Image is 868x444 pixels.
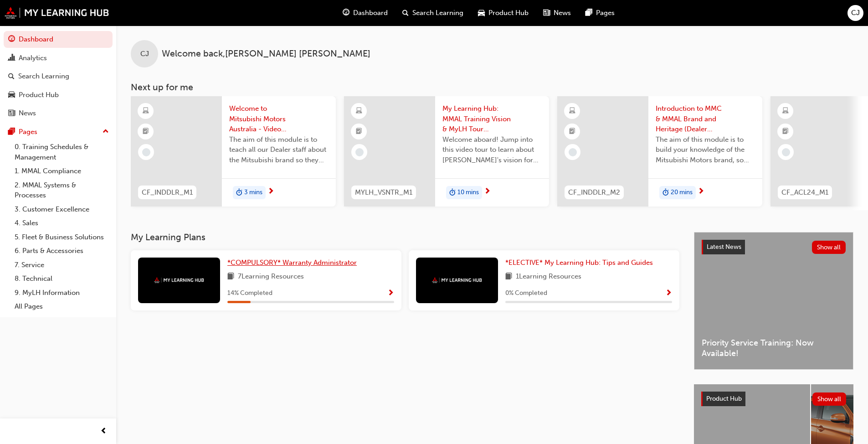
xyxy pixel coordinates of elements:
span: next-icon [267,188,274,196]
span: Dashboard [353,8,388,18]
span: booktick-icon [782,126,789,138]
span: search-icon [402,7,409,19]
div: Analytics [19,53,47,63]
a: pages-iconPages [578,4,622,22]
span: chart-icon [8,54,15,62]
a: 1. MMAL Compliance [11,164,113,178]
div: News [19,108,36,119]
span: guage-icon [8,36,15,44]
a: 6. Parts & Accessories [11,244,113,258]
div: Product Hub [19,90,59,100]
button: Show all [812,241,846,254]
img: mmal [432,277,482,283]
span: learningResourceType_ELEARNING-icon [356,105,362,117]
span: news-icon [543,7,550,19]
span: learningResourceType_ELEARNING-icon [143,105,149,117]
span: learningResourceType_ELEARNING-icon [569,105,575,117]
span: booktick-icon [143,126,149,138]
span: 7 Learning Resources [238,271,304,283]
a: *COMPULSORY* Warranty Administrator [227,258,360,268]
span: Welcome back , [PERSON_NAME] [PERSON_NAME] [162,49,370,59]
a: 7. Service [11,258,113,272]
span: car-icon [8,91,15,99]
span: booktick-icon [569,126,575,138]
div: Pages [19,127,37,137]
button: CJ [847,5,863,21]
span: next-icon [484,188,491,196]
span: learningRecordVerb_NONE-icon [569,148,577,156]
a: CF_INDDLR_M2Introduction to MMC & MMAL Brand and Heritage (Dealer Induction)The aim of this modul... [557,96,762,207]
a: *ELECTIVE* My Learning Hub: Tips and Guides [505,258,657,268]
span: booktick-icon [356,126,362,138]
span: car-icon [478,7,485,19]
span: 10 mins [457,187,479,198]
button: Pages [4,124,113,140]
span: news-icon [8,109,15,118]
a: guage-iconDashboard [335,4,395,22]
span: duration-icon [236,187,242,199]
span: Show Progress [665,289,672,298]
a: Search Learning [4,68,113,85]
span: prev-icon [100,426,107,437]
img: mmal [154,277,204,283]
span: learningRecordVerb_NONE-icon [782,148,790,156]
span: 1 Learning Resources [516,271,581,283]
span: 0 % Completed [505,288,547,299]
a: 5. Fleet & Business Solutions [11,230,113,244]
span: CF_INDDLR_M2 [568,187,620,198]
a: Latest NewsShow allPriority Service Training: Now Available! [694,232,853,370]
a: News [4,105,113,122]
span: book-icon [505,271,512,283]
span: CF_ACL24_M1 [781,187,828,198]
a: 3. Customer Excellence [11,202,113,217]
span: 3 mins [244,187,262,198]
span: learningRecordVerb_NONE-icon [142,148,150,156]
span: next-icon [698,188,704,196]
span: duration-icon [663,187,669,199]
span: pages-icon [586,7,592,19]
button: Show Progress [387,288,394,299]
a: 8. Technical [11,272,113,286]
a: CF_INDDLR_M1Welcome to Mitsubishi Motors Australia - Video (Dealer Induction)The aim of this modu... [131,96,336,207]
a: Analytics [4,50,113,67]
span: Welcome to Mitsubishi Motors Australia - Video (Dealer Induction) [229,103,329,134]
span: learningRecordVerb_NONE-icon [355,148,364,156]
button: Show all [812,392,847,406]
span: Priority Service Training: Now Available! [702,338,846,358]
span: Show Progress [387,289,394,298]
span: pages-icon [8,128,15,136]
span: *COMPULSORY* Warranty Administrator [227,258,357,267]
a: 9. MyLH Information [11,286,113,300]
span: Welcome aboard! Jump into this video tour to learn about [PERSON_NAME]'s vision for your learning... [442,134,542,165]
a: 4. Sales [11,216,113,230]
span: Product Hub [488,8,529,18]
span: The aim of this module is to teach all our Dealer staff about the Mitsubishi brand so they demons... [229,134,329,165]
span: *ELECTIVE* My Learning Hub: Tips and Guides [505,258,653,267]
a: car-iconProduct Hub [471,4,536,22]
a: All Pages [11,299,113,314]
span: CJ [140,49,149,59]
a: Product Hub [4,87,113,103]
a: Product HubShow all [701,392,846,406]
a: 0. Training Schedules & Management [11,140,113,164]
span: MYLH_VSNTR_M1 [355,187,412,198]
span: learningResourceType_ELEARNING-icon [782,105,789,117]
span: book-icon [227,271,234,283]
a: MYLH_VSNTR_M1My Learning Hub: MMAL Training Vision & MyLH Tour (Elective)Welcome aboard! Jump int... [344,96,549,207]
span: CJ [851,8,860,18]
span: Pages [596,8,615,18]
h3: My Learning Plans [131,232,679,243]
span: Introduction to MMC & MMAL Brand and Heritage (Dealer Induction) [656,103,755,134]
span: Search Learning [412,8,463,18]
span: up-icon [103,126,109,138]
span: Latest News [707,243,741,251]
span: Product Hub [706,395,742,403]
span: The aim of this module is to build your knowledge of the Mitsubishi Motors brand, so you can demo... [656,134,755,165]
button: Show Progress [665,288,672,299]
span: 14 % Completed [227,288,272,299]
span: search-icon [8,72,15,81]
img: mmal [5,7,109,19]
span: My Learning Hub: MMAL Training Vision & MyLH Tour (Elective) [442,103,542,134]
span: CF_INDDLR_M1 [142,187,193,198]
